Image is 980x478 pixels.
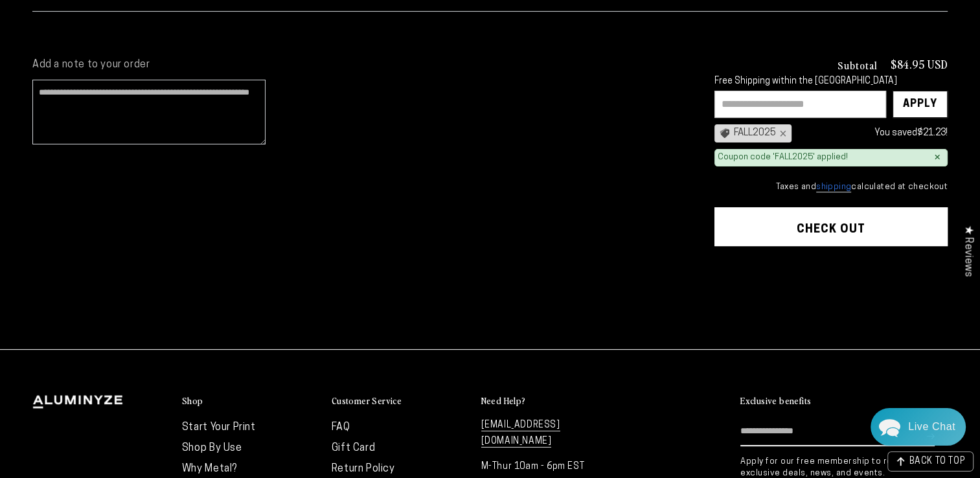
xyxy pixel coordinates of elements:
button: Check out [714,207,948,246]
h3: Subtotal [838,60,878,70]
div: Apply [903,91,937,117]
h2: Customer Service [332,395,402,407]
div: × [776,128,786,139]
a: shipping [816,183,851,192]
span: BACK TO TOP [909,457,965,466]
div: × [934,152,940,163]
summary: Customer Service [332,395,468,407]
h2: Shop [182,395,203,407]
div: Coupon code 'FALL2025' applied! [718,152,848,163]
summary: Need Help? [481,395,618,407]
a: Start Your Print [182,422,256,433]
label: Add a note to your order [32,58,689,72]
p: M-Thur 10am - 6pm EST [481,459,618,475]
div: FALL2025 [714,124,792,142]
div: Contact Us Directly [908,408,955,446]
h2: Exclusive benefits [740,395,811,407]
a: Return Policy [332,464,395,474]
a: Why Metal? [182,464,237,474]
a: FAQ [332,422,350,433]
a: Gift Card [332,443,375,453]
summary: Exclusive benefits [740,395,948,407]
iframe: PayPal-paypal [714,271,948,300]
h2: Need Help? [481,395,526,407]
a: Shop By Use [182,443,242,453]
p: $84.95 USD [891,58,948,70]
div: You saved ! [798,125,948,141]
a: [EMAIL_ADDRESS][DOMAIN_NAME] [481,420,560,448]
div: Chat widget toggle [871,408,966,446]
div: Click to open Judge.me floating reviews tab [955,215,980,287]
div: Free Shipping within the [GEOGRAPHIC_DATA] [714,76,948,87]
span: $21.23 [917,128,946,138]
small: Taxes and calculated at checkout [714,181,948,194]
summary: Shop [182,395,319,407]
